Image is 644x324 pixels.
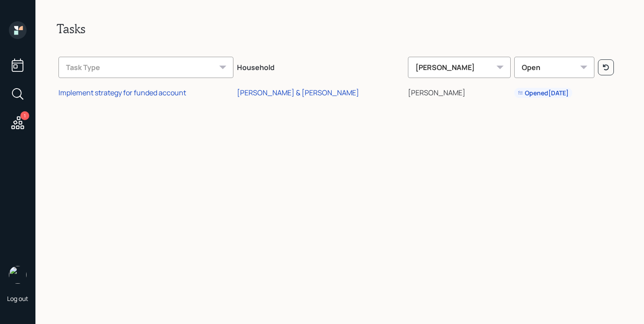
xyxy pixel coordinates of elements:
div: Task Type [58,57,233,78]
div: Open [514,57,594,78]
td: [PERSON_NAME] [406,82,512,102]
div: [PERSON_NAME] [408,57,511,78]
th: Household [235,51,407,82]
div: Opened [DATE] [518,89,569,98]
div: [PERSON_NAME] & [PERSON_NAME] [237,88,359,98]
h2: Tasks [57,21,623,36]
div: Log out [7,294,28,303]
div: Implement strategy for funded account [58,88,186,98]
img: michael-russo-headshot.png [9,266,27,284]
div: 1 [20,111,29,120]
